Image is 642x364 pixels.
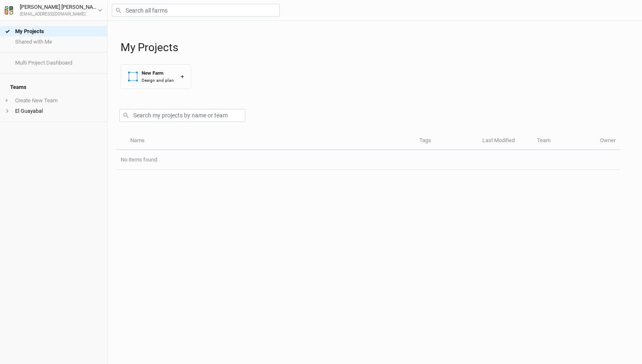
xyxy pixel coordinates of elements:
th: Owner [595,132,620,150]
h4: Teams [5,79,102,96]
input: Search my projects by name or team [119,109,245,122]
button: New FarmDesign and plan+ [121,64,191,89]
th: Tags [415,132,478,150]
div: [EMAIL_ADDRESS][DOMAIN_NAME] [20,11,98,18]
div: + [181,72,184,81]
h1: My Projects [121,41,634,54]
button: [PERSON_NAME] [PERSON_NAME][EMAIL_ADDRESS][DOMAIN_NAME] [4,3,103,18]
th: Name [125,132,414,150]
div: Design and plan [142,77,174,83]
input: Search all farms [112,4,280,17]
div: New Farm [142,70,174,77]
th: Last Modified [478,132,532,150]
div: [PERSON_NAME] [PERSON_NAME] [20,3,98,11]
td: No items found [116,150,620,170]
span: + [5,97,8,104]
th: Team [532,132,595,150]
